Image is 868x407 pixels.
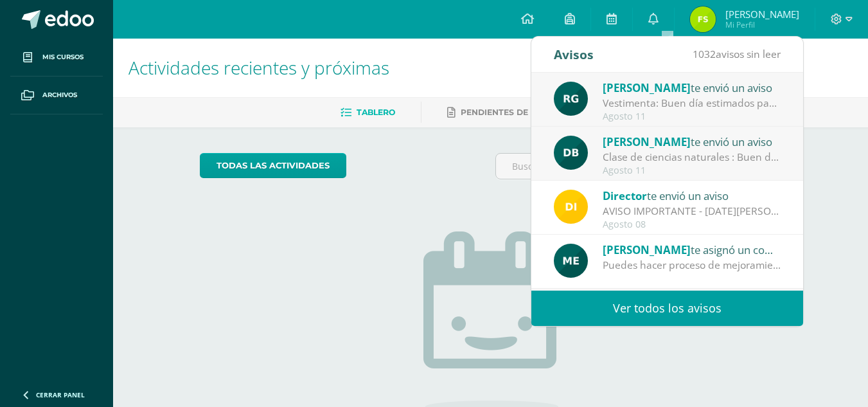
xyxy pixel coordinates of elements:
[725,19,799,30] span: Mi Perfil
[10,39,103,77] a: Mis cursos
[603,134,691,149] span: [PERSON_NAME]
[554,82,588,116] img: 24ef3269677dd7dd963c57b86ff4a022.png
[603,187,781,204] div: te envió un aviso
[603,111,781,122] div: Agosto 11
[693,47,716,61] span: 1032
[603,96,781,111] div: Vestimenta: Buen día estimados padres de familia y estudiantes. Espero que se encuentren muy bien...
[693,47,781,61] span: avisos sin leer
[496,154,781,179] input: Busca una actividad próxima aquí...
[461,107,571,117] span: Pendientes de entrega
[447,102,571,123] a: Pendientes de entrega
[554,244,588,278] img: e5319dee200a4f57f0a5ff00aaca67bb.png
[554,37,594,72] div: Avisos
[357,107,395,117] span: Tablero
[200,153,346,178] a: todas las Actividades
[554,136,588,170] img: 2ce8b78723d74065a2fbc9da14b79a38.png
[603,133,781,150] div: te envió un aviso
[603,242,691,257] span: [PERSON_NAME]
[603,165,781,176] div: Agosto 11
[10,77,103,114] a: Archivos
[603,219,781,230] div: Agosto 08
[531,291,803,326] a: Ver todos los avisos
[603,80,691,95] span: [PERSON_NAME]
[603,204,781,219] div: AVISO IMPORTANTE - LUNES 11 DE AGOSTO: Estimados padres de familia y/o encargados: Les informamos...
[128,55,389,80] span: Actividades recientes y próximas
[36,390,85,399] span: Cerrar panel
[42,90,77,100] span: Archivos
[603,241,781,258] div: te asignó un comentario en 'Examen' para 'Comunicación y lenguaje'
[690,6,716,32] img: eef8e79c52cc7be18704894bf856b7fa.png
[341,102,395,123] a: Tablero
[603,79,781,96] div: te envió un aviso
[603,188,647,203] span: Director
[554,190,588,224] img: f0b35651ae50ff9c693c4cbd3f40c4bb.png
[603,258,781,273] div: Puedes hacer proceso de mejoramiento por 21 pts. 4/30
[725,8,799,21] span: [PERSON_NAME]
[603,150,781,165] div: Clase de ciencias naturales : Buen día Envío link de la clase de ciencias naturales https://class...
[42,52,84,62] span: Mis cursos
